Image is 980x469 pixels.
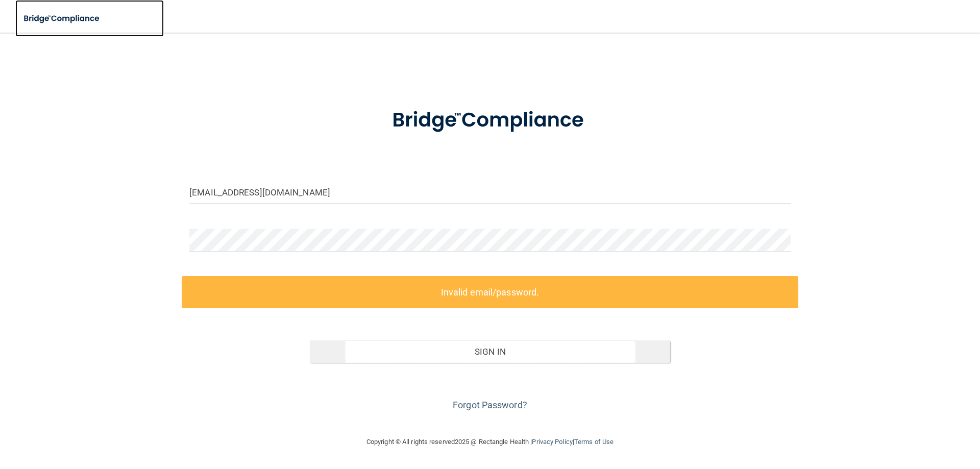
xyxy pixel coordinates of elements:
a: Privacy Policy [532,438,572,446]
a: Forgot Password? [453,400,527,410]
div: Copyright © All rights reserved 2025 @ Rectangle Health | | [304,426,676,458]
input: Email [189,181,791,204]
button: Sign In [310,340,671,363]
a: Terms of Use [574,438,614,446]
label: Invalid email/password. [182,276,798,308]
img: bridge_compliance_login_screen.278c3ca4.svg [15,8,109,29]
img: bridge_compliance_login_screen.278c3ca4.svg [371,94,609,147]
